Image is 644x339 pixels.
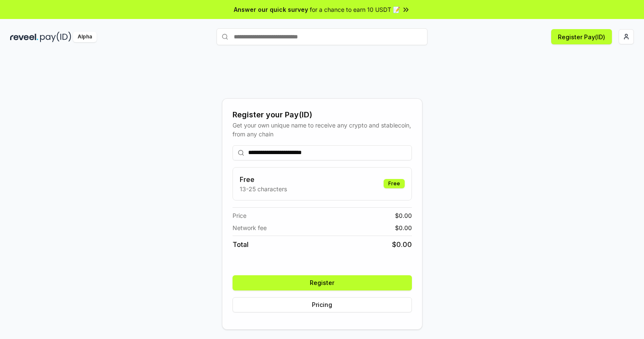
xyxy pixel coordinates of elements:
[10,32,38,42] img: reveel_dark
[233,109,412,121] div: Register your Pay(ID)
[551,29,612,44] button: Register Pay(ID)
[234,5,308,14] span: Answer our quick survey
[73,32,97,42] div: Alpha
[233,121,412,138] div: Get your own unique name to receive any crypto and stablecoin, from any chain
[233,223,267,232] span: Network fee
[233,239,249,250] span: Total
[233,297,412,312] button: Pricing
[233,275,412,290] button: Register
[240,184,287,193] p: 13-25 characters
[384,179,405,188] div: Free
[40,32,71,42] img: pay_id
[395,211,412,220] span: $ 0.00
[310,5,400,14] span: for a chance to earn 10 USDT 📝
[392,239,412,250] span: $ 0.00
[240,174,287,184] h3: Free
[233,211,246,220] span: Price
[395,223,412,232] span: $ 0.00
